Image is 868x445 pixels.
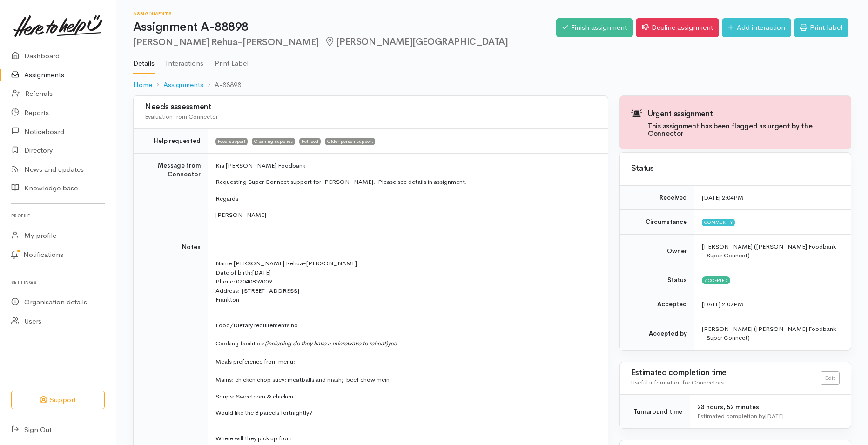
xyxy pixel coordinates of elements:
[702,243,836,260] span: [PERSON_NAME] ([PERSON_NAME] Foodbank - Super Connect)
[702,219,735,226] span: Community
[145,113,218,121] span: Evaluation from Connector
[388,339,397,347] i: yes
[133,11,556,16] h6: Assignments
[215,194,597,203] p: Regards
[620,395,690,428] td: Turnaround time
[694,317,851,350] td: [PERSON_NAME] ([PERSON_NAME] Foodbank - Super Connect)
[556,18,633,37] a: Finish assignment
[252,138,295,145] span: Cleaning supplies
[631,369,821,378] h3: Estimated completion time
[133,74,851,96] nav: breadcrumb
[765,412,784,420] time: [DATE]
[620,317,694,350] td: Accepted by
[648,122,840,138] h4: This assignment has been flagged as urgent by the Connector
[215,287,240,295] span: Address:
[134,153,208,235] td: Message from Connector
[821,371,840,385] a: Edit
[702,300,743,308] time: [DATE] 2:07PM
[133,80,152,90] a: Home
[11,209,105,222] h6: Profile
[134,129,208,154] td: Help requested
[325,138,375,145] span: Older person support
[215,295,597,304] p: Frankton
[702,194,743,202] time: [DATE] 2:04PM
[620,185,694,210] td: Received
[133,37,556,47] h2: [PERSON_NAME] Rehua-[PERSON_NAME]
[299,138,321,145] span: Pet food
[252,269,271,276] span: [DATE]
[636,18,719,37] a: Decline assignment
[234,259,357,267] span: [PERSON_NAME] Rehua-[PERSON_NAME]
[145,103,597,112] h3: Needs assessment
[620,292,694,317] td: Accepted
[215,259,234,267] span: Name:
[620,234,694,268] td: Owner
[215,210,597,220] p: [PERSON_NAME]
[215,177,597,187] p: Requesting Super Connect support for [PERSON_NAME]. Please see details in assignment.
[648,110,840,119] h3: Urgent assignment
[203,80,241,90] li: A-88898
[722,18,791,37] a: Add interaction
[215,161,597,170] p: Kia [PERSON_NAME] Foodbank
[620,210,694,235] td: Circumstance
[215,357,295,365] span: Meals preference from menu:
[163,80,203,90] a: Assignments
[215,434,294,442] span: Where will they pick up from:
[702,276,730,284] span: Accepted
[215,138,248,145] span: Food support
[215,47,249,73] a: Print Label
[697,403,759,411] span: 23 hours, 52 minutes
[215,277,235,285] span: Phone:
[215,321,298,329] span: Food/Dietary requirements no
[794,18,848,37] a: Print label
[215,339,388,347] span: Cooking facilities:
[215,286,597,296] p: [STREET_ADDRESS]
[697,411,840,421] div: Estimated completion by
[265,339,388,347] i: (including do they have a microwave to reheat)
[166,47,203,73] a: Interactions
[133,47,155,74] a: Details
[631,378,724,386] span: Useful information for Connectors
[215,392,597,401] p: Soups: Sweetcorn & chicken
[324,36,508,47] span: [PERSON_NAME][GEOGRAPHIC_DATA]
[631,164,840,173] h3: Status
[215,408,597,418] p: Would like the 8 parcels fortnightly?
[133,20,556,34] h1: Assignment A-88898
[11,276,105,289] h6: Settings
[236,277,272,285] span: 02040852009
[215,269,252,276] span: Date of birth:
[620,268,694,292] td: Status
[215,375,597,384] p: Mains: chicken chop suey; meatballs and mash; beef chow mein
[11,391,105,410] button: Support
